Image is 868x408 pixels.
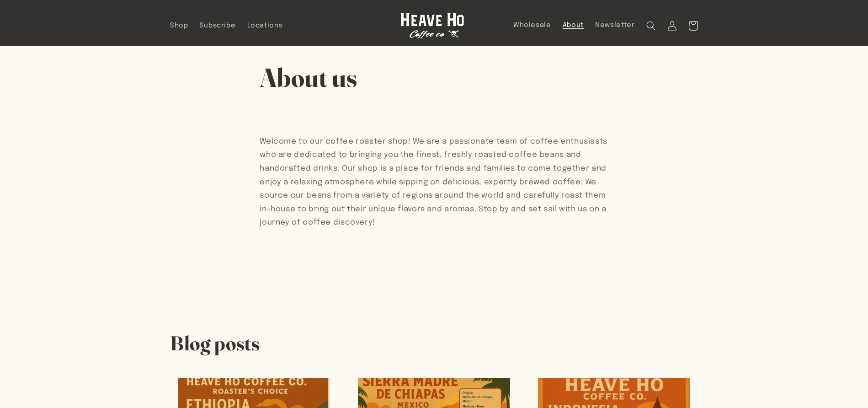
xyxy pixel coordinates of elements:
[260,135,608,230] p: Welcome to our coffee roaster shop! We are a passionate team of coffee enthusiasts who are dedica...
[247,21,283,30] span: Locations
[194,16,241,36] a: Subscribe
[640,15,661,36] summary: Search
[513,21,551,30] span: Wholesale
[557,15,589,35] a: About
[241,16,288,36] a: Locations
[595,21,634,30] span: Newsletter
[507,15,557,35] a: Wholesale
[164,16,194,36] a: Shop
[170,21,188,30] span: Shop
[563,21,584,30] span: About
[260,61,608,95] h1: About us
[170,330,260,356] h2: Blog posts
[400,13,464,39] img: Heave Ho Coffee Co
[200,21,236,30] span: Subscribe
[590,15,641,35] a: Newsletter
